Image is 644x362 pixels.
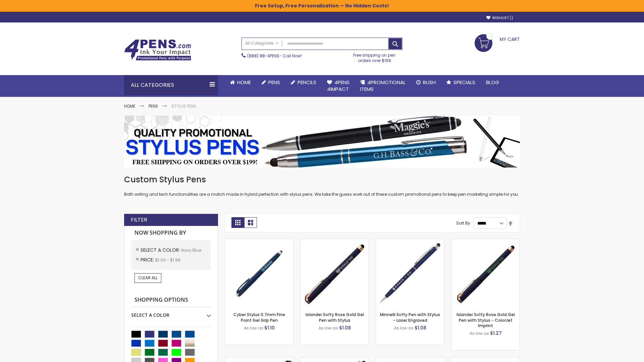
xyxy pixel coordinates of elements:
span: 4PROMOTIONAL ITEMS [360,79,406,93]
a: Rush [411,75,441,90]
a: Blog [481,75,504,90]
strong: Now Shopping by [131,226,211,240]
a: Clear All [135,273,161,283]
a: Home [124,103,135,109]
a: Minnelli Softy Pen with Stylus - Laser Engraved-Navy Blue [376,239,444,244]
span: As low as [244,325,263,331]
label: Sort By [456,220,470,226]
a: Pens [149,103,158,109]
strong: Shopping Options [131,293,211,307]
a: Wishlist [486,15,513,20]
span: $1.27 [490,330,502,337]
a: Minnelli Softy Pen with Stylus - Laser Engraved [380,312,440,323]
a: 4Pens4impact [322,75,355,97]
span: All Categories [245,41,279,46]
a: Islander Softy Rose Gold Gel Pen with Stylus - ColorJet Imprint [457,312,515,328]
a: Islander Softy Rose Gold Gel Pen with Stylus-Navy Blue [301,239,369,244]
img: Stylus Pens [124,116,520,168]
a: Islander Softy Rose Gold Gel Pen with Stylus - ColorJet Imprint-Navy Blue [451,239,520,244]
a: Cyber Stylus 0.7mm Fine Point Gel Grip Pen-Navy Blue [225,239,293,244]
span: - Call Now! [247,53,302,59]
span: $1.00 - $1.99 [155,257,180,263]
span: Rush [423,79,436,86]
span: $1.10 [264,324,275,331]
span: Clear All [138,275,158,281]
img: Cyber Stylus 0.7mm Fine Point Gel Grip Pen-Navy Blue [225,239,293,307]
img: Minnelli Softy Pen with Stylus - Laser Engraved-Navy Blue [376,239,444,307]
span: $1.08 [415,324,426,331]
h1: Custom Stylus Pens [124,174,520,185]
div: Free shipping on pen orders over $199 [346,50,403,63]
span: 4Pens 4impact [327,79,350,93]
a: (888) 88-4PENS [247,53,279,59]
a: Islander Softy Rose Gold Gel Pen with Stylus [306,312,364,323]
span: Price [141,256,155,263]
span: Pencils [298,79,316,86]
strong: Stylus Pens [171,103,196,109]
div: Select A Color [131,307,211,318]
a: All Categories [242,38,282,49]
a: Cyber Stylus 0.7mm Fine Point Gel Grip Pen [233,312,285,323]
span: Navy Blue [181,247,201,253]
div: Both writing and tech functionalities are a match made in hybrid perfection with stylus pens. We ... [124,174,520,197]
span: As low as [319,325,338,331]
a: Pens [256,75,285,90]
a: Home [225,75,256,90]
img: Islander Softy Rose Gold Gel Pen with Stylus-Navy Blue [301,239,369,307]
a: Pencils [285,75,322,90]
strong: Filter [131,216,147,224]
span: As low as [470,330,489,336]
span: Specials [453,79,475,86]
img: Islander Softy Rose Gold Gel Pen with Stylus - ColorJet Imprint-Navy Blue [451,239,520,307]
span: $1.08 [339,324,351,331]
div: All Categories [124,75,218,95]
span: Select A Color [141,247,181,253]
span: As low as [394,325,414,331]
span: Blog [486,79,499,86]
a: 4PROMOTIONALITEMS [355,75,411,97]
img: 4Pens Custom Pens and Promotional Products [124,39,191,61]
strong: Grid [231,217,244,228]
span: Home [237,79,251,86]
span: Pens [268,79,280,86]
a: Specials [441,75,481,90]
